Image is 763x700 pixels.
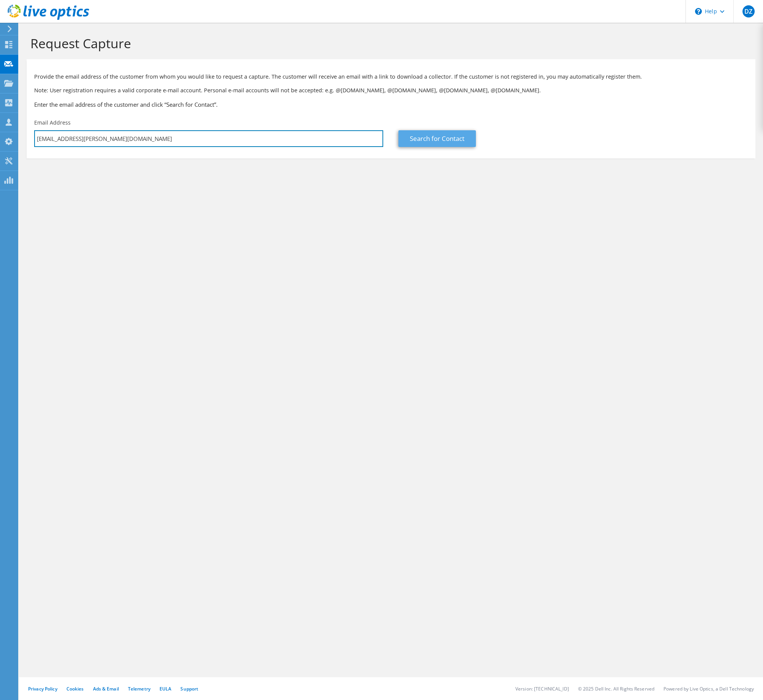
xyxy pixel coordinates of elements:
[180,686,198,692] a: Support
[578,686,654,692] li: © 2025 Dell Inc. All Rights Reserved
[160,686,171,692] a: EULA
[34,73,748,81] p: Provide the email address of the customer from whom you would like to request a capture. The cust...
[34,119,71,126] label: Email Address
[663,686,754,692] li: Powered by Live Optics, a Dell Technology
[515,686,569,692] li: Version: [TECHNICAL_ID]
[34,100,748,109] h3: Enter the email address of the customer and click “Search for Contact”.
[93,686,119,692] a: Ads & Email
[66,686,84,692] a: Cookies
[372,134,381,143] keeper-lock: Open Keeper Popup
[742,5,755,17] span: DZ
[28,686,57,692] a: Privacy Policy
[398,130,476,147] a: Search for Contact
[695,8,702,15] svg: \n
[30,35,748,51] h1: Request Capture
[34,86,748,95] p: Note: User registration requires a valid corporate e-mail account. Personal e-mail accounts will ...
[128,686,150,692] a: Telemetry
